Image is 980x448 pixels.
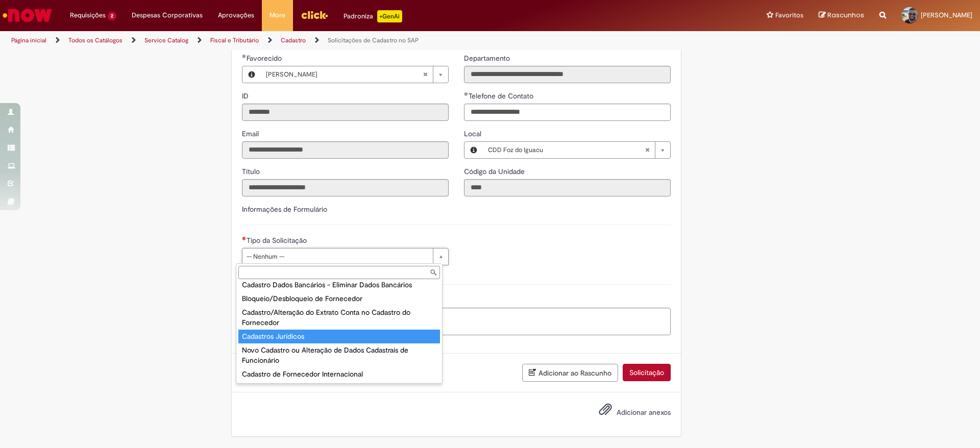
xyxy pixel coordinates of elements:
div: Bloqueio/Desbloqueio de Fornecedor [238,292,440,306]
div: Cadastro/Alteração do Extrato Conta no Cadastro do Fornecedor [238,306,440,330]
div: Cadastro Dados Bancários - Eliminar Dados Bancários [238,278,440,292]
ul: Tipo da Solicitação [236,281,442,383]
div: Cadastro de Fornecedor Internacional [238,367,440,381]
div: Novo Cadastro ou Alteração de Dados Cadastrais de Funcionário [238,343,440,367]
div: Cadastros Jurídicos [238,330,440,343]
